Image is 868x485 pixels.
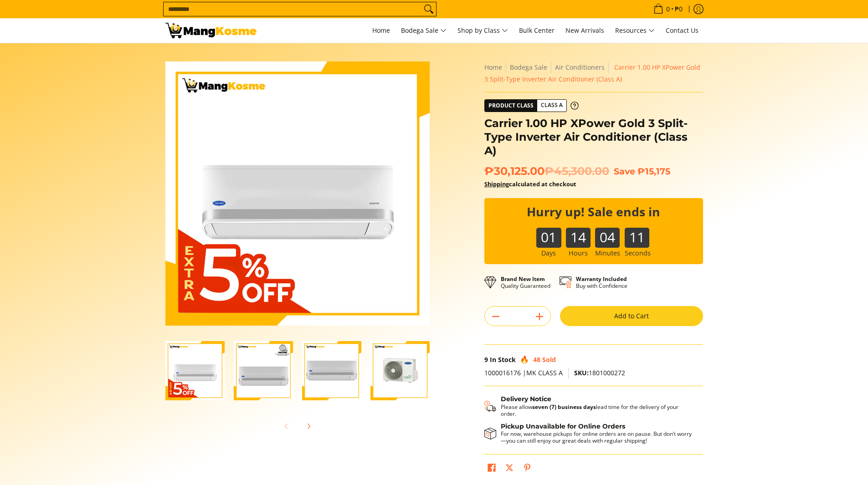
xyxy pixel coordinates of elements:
img: Carrier 1 HP XPower Gold 3 Split-Type Inverter Aircon l Mang Kosme [165,23,257,38]
button: Add [529,309,550,324]
h1: Carrier 1.00 HP XPower Gold 3 Split-Type Inverter Air Conditioner (Class A) [484,117,703,158]
a: Product Class Class A [484,99,579,112]
button: Next [298,416,318,436]
span: In Stock [490,355,516,364]
nav: Main Menu [266,18,703,43]
span: Bodega Sale [401,25,447,36]
img: Carrier 1.00 HP XPower Gold 3 Split-Type Inverter Air Conditioner (Class A)-1 [165,341,225,400]
a: Bodega Sale [396,18,451,43]
img: Carrier 1.00 HP XPower Gold 3 Split-Type Inverter Air Conditioner (Class A)-4 [370,341,430,400]
p: Please allow lead time for the delivery of your order. [501,403,694,417]
span: Bulk Center [519,26,555,35]
span: 48 [533,355,540,364]
span: ₱30,125.00 [484,164,609,178]
b: 04 [595,228,620,238]
strong: seven (7) business days [532,403,596,411]
span: Save [614,166,635,177]
span: ₱0 [673,6,684,12]
a: Resources [611,18,659,43]
span: 9 [484,355,488,364]
button: Shipping & Delivery [484,395,694,417]
span: Resources [615,25,655,36]
span: 1000016176 |MK CLASS A [484,368,563,377]
a: Bodega Sale [510,63,547,71]
p: For now, warehouse pickups for online orders are on pause. But don’t worry—you can still enjoy ou... [501,430,694,444]
a: Contact Us [661,18,703,43]
span: Shop by Class [457,25,508,36]
strong: calculated at checkout [484,180,576,188]
del: ₱45,300.00 [544,164,609,178]
a: Air Conditioners [555,63,605,71]
strong: Warranty Included [576,275,627,283]
img: Carrier 1.00 HP XPower Gold 3 Split-Type Inverter Air Conditioner (Class A) [165,61,430,326]
nav: Breadcrumbs [484,61,703,85]
b: 14 [566,228,591,238]
b: 01 [536,228,561,238]
a: Shop by Class [453,18,513,43]
a: Home [368,18,395,43]
span: New Arrivals [565,26,604,35]
a: Shipping [484,180,509,188]
p: Buy with Confidence [576,276,627,289]
a: Share on Facebook [485,461,498,477]
strong: Brand New Item [501,275,545,283]
button: Search [421,2,436,16]
a: Pin on Pinterest [521,461,534,477]
span: Home [372,26,390,35]
span: 0 [665,6,671,12]
a: New Arrivals [561,18,609,43]
button: Add to Cart [560,306,703,326]
a: Home [484,63,502,71]
strong: Delivery Notice [501,395,551,403]
a: Post on X [503,461,516,477]
a: Bulk Center [514,18,559,43]
span: Carrier 1.00 HP XPower Gold 3 Split-Type Inverter Air Conditioner (Class A) [484,63,700,83]
span: Class A [537,100,566,111]
button: Subtract [485,309,507,324]
span: Sold [542,355,556,364]
span: SKU: [574,368,589,377]
strong: Pickup Unavailable for Online Orders [501,422,625,430]
p: Quality Guaranteed [501,276,550,289]
img: Carrier 1.00 HP XPower Gold 3 Split-Type Inverter Air Conditioner (Class A)-3 [302,341,361,400]
span: Contact Us [666,26,699,35]
span: • [651,4,685,14]
span: Product Class [485,100,537,112]
span: ₱15,175 [637,166,670,177]
span: 1801000272 [574,368,625,377]
b: 11 [625,228,649,238]
img: Carrier 1.00 HP XPower Gold 3 Split-Type Inverter Air Conditioner (Class A)-2 [234,341,293,400]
